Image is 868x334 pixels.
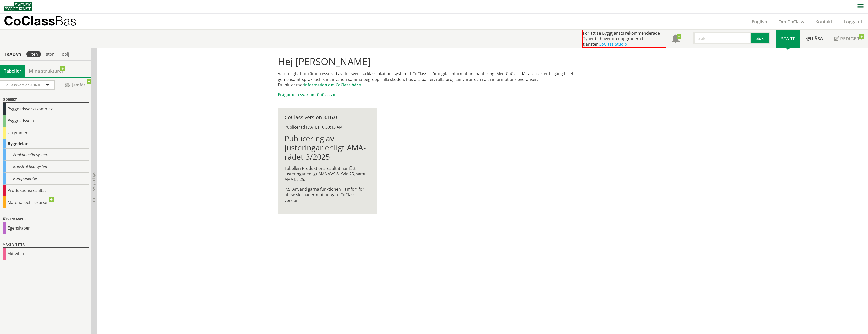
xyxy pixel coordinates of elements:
[3,248,89,260] div: Aktiviteter
[781,36,795,42] span: Start
[3,161,89,173] div: Konstruktiva system
[810,19,838,25] a: Kontakt
[3,103,89,115] div: Byggnadsverkskomplex
[582,30,666,48] div: För att se Byggtjänsts rekommenderade Typer behöver du uppgradera till tjänsten
[4,2,32,11] img: Svensk Byggtjänst
[3,242,89,248] div: Aktiviteter
[55,13,76,28] span: Bas
[4,18,76,24] p: CoClass
[43,51,57,57] div: stor
[3,97,89,103] div: Objekt
[1,51,24,57] div: Trädvy
[3,216,89,222] div: Egenskaper
[812,36,823,42] span: Läsa
[3,139,89,149] div: Byggdelar
[285,165,370,182] p: Tabellen Produktionsresultat har fått justeringar enligt AMA VVS & Kyla 25, samt AMA EL 25.
[3,173,89,185] div: Komponenter
[800,30,829,48] a: Läsa
[776,30,800,48] a: Start
[599,41,627,47] a: CoClass Studio
[59,51,72,57] div: dölj
[26,51,41,57] div: liten
[4,14,87,29] a: CoClassBas
[3,115,89,127] div: Byggnadsverk
[285,115,370,120] div: CoClass version 3.16.0
[751,32,770,44] button: Sök
[285,186,370,203] p: P.S. Använd gärna funktionen ”Jämför” för att se skillnader mot tidigare CoClass version.
[285,124,370,130] div: Publicerad [DATE] 10:30:13 AM
[285,134,370,161] h1: Publicering av justeringar enligt AMA-rådet 3/2025
[4,83,40,87] span: CoClass Version 3.16.0
[278,71,590,88] p: Vad roligt att du är intresserad av det svenska klassifikationssystemet CoClass – för digital inf...
[773,19,810,25] a: Om CoClass
[278,92,335,97] a: Frågor och svar om CoClass »
[672,35,680,43] span: Notifikationer
[25,65,68,77] a: Mina strukturer
[3,196,89,208] div: Material och resurser
[304,82,361,88] a: information om CoClass här »
[829,30,868,48] a: Redigera
[746,19,773,25] a: English
[838,19,868,25] a: Logga ut
[693,32,751,44] input: Sök
[3,127,89,139] div: Utrymmen
[278,56,590,67] h1: Hej [PERSON_NAME]
[3,222,89,234] div: Egenskaper
[60,81,90,89] span: Jämför
[92,172,96,191] span: Dölj trädvy
[3,185,89,196] div: Produktionsresultat
[840,36,862,42] span: Redigera
[3,149,89,161] div: Funktionella system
